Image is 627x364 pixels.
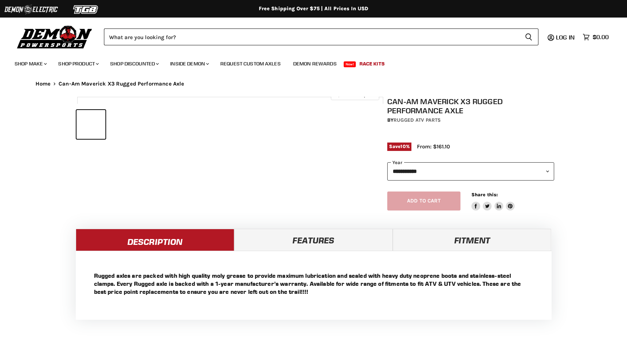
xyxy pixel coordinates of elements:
div: Free Shipping Over $75 | All Prices In USD [21,5,607,12]
p: Rugged axles are packed with high quality moly grease to provide maximum lubrication and sealed w... [94,272,533,296]
a: Shop Discounted [105,56,163,71]
a: Rugged ATV Parts [393,117,441,123]
a: Home [36,81,51,87]
a: Inside Demon [165,56,213,71]
a: Description [76,229,234,251]
button: Can-Am Maverick X3 Rugged Performance Axle thumbnail [108,110,137,139]
a: Request Custom Axles [215,56,286,71]
a: Shop Make [9,56,51,71]
span: From: $161.10 [417,143,450,150]
img: TGB Logo 2 [59,3,113,16]
nav: Breadcrumbs [21,81,607,87]
span: $0.00 [593,34,609,41]
span: Click to expand [335,92,375,98]
button: Can-Am Maverick X3 Rugged Performance Axle thumbnail [201,110,230,139]
button: Search [519,29,538,45]
div: by [387,116,554,124]
a: $0.00 [579,32,612,42]
span: New! [344,61,356,67]
a: Demon Rewards [288,56,342,71]
aside: Share this: [471,192,515,211]
button: Can-Am Maverick X3 Rugged Performance Axle thumbnail [232,110,261,139]
img: Demon Electric Logo 2 [4,3,59,16]
a: Fitment [393,229,551,251]
form: Product [104,29,538,45]
a: Race Kits [354,56,390,71]
a: Shop Product [53,56,103,71]
a: Features [234,229,393,251]
span: 10 [400,144,406,149]
span: Log in [556,34,575,41]
button: Can-Am Maverick X3 Rugged Performance Axle thumbnail [76,110,105,139]
select: year [387,162,554,180]
h1: Can-Am Maverick X3 Rugged Performance Axle [387,97,554,115]
span: Share this: [471,192,498,197]
button: Can-Am Maverick X3 Rugged Performance Axle thumbnail [139,110,168,139]
button: Can-Am Maverick X3 Rugged Performance Axle thumbnail [170,110,199,139]
input: Search [104,29,519,45]
ul: Main menu [9,53,607,71]
span: Save % [387,143,411,151]
a: Log in [553,34,579,41]
span: Can-Am Maverick X3 Rugged Performance Axle [59,81,184,87]
img: Demon Powersports [15,24,95,50]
